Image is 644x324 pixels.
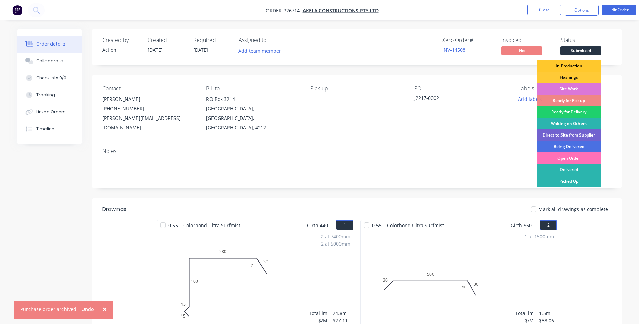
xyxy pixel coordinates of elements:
[537,129,601,141] div: Direct to Site from Supplier
[309,310,327,317] div: Total lm
[193,37,231,43] div: Required
[537,106,601,118] div: Ready for Delivery
[17,87,82,104] button: Tracking
[501,37,552,43] div: Invoiced
[537,141,601,152] div: Being Delivered
[17,121,82,138] button: Timeline
[36,75,66,81] div: Checklists 0/0
[102,46,140,53] div: Action
[560,46,601,56] button: Submitted
[36,126,54,132] div: Timeline
[206,94,299,132] div: P.O Box 3214[GEOGRAPHIC_DATA], [GEOGRAPHIC_DATA], [GEOGRAPHIC_DATA], 4212
[518,85,611,92] div: Labels
[336,220,353,230] button: 1
[239,37,307,43] div: Assigned to
[537,95,601,106] div: Ready for Pickup
[514,94,546,104] button: Add labels
[239,46,285,55] button: Add team member
[102,37,140,43] div: Created by
[333,317,350,324] div: $27.11
[537,164,601,176] div: Delivered
[148,47,163,53] span: [DATE]
[17,36,82,53] button: Order details
[148,37,185,43] div: Created
[102,94,195,132] div: [PERSON_NAME][PHONE_NUMBER][PERSON_NAME][EMAIL_ADDRESS][DOMAIN_NAME]
[384,220,447,230] span: Colorbond Ultra Surfmist
[515,310,534,317] div: Total lm
[102,85,195,92] div: Contact
[537,118,601,129] div: Waiting on Others
[540,220,557,230] button: 2
[36,92,55,98] div: Tracking
[102,148,611,155] div: Notes
[36,58,63,64] div: Collaborate
[166,220,181,230] span: 0.55
[560,46,601,55] span: Submitted
[102,94,195,104] div: [PERSON_NAME]
[537,60,601,72] div: In Production
[17,70,82,87] button: Checklists 0/0
[78,304,98,314] button: Undo
[181,220,243,230] span: Colorbond Ultra Surfmist
[442,37,493,43] div: Xero Order #
[17,104,82,121] button: Linked Orders
[442,47,465,53] a: INV-14508
[501,46,542,55] span: No
[36,41,65,47] div: Order details
[537,83,601,95] div: Site Work
[565,5,599,16] button: Options
[537,152,601,164] div: Open Order
[539,317,554,324] div: $33.06
[414,85,507,92] div: PO
[537,176,601,187] div: Picked Up
[369,220,384,230] span: 0.55
[36,109,66,115] div: Linked Orders
[102,104,195,113] div: [PHONE_NUMBER]
[206,104,299,132] div: [GEOGRAPHIC_DATA], [GEOGRAPHIC_DATA], [GEOGRAPHIC_DATA], 4212
[602,5,636,15] button: Edit Order
[266,7,303,14] span: Order #26714 -
[307,220,328,230] span: Girth 440
[206,85,299,92] div: Bill to
[560,37,611,43] div: Status
[96,301,113,317] button: Close
[321,240,350,247] div: 2 at 5000mm
[102,113,195,132] div: [PERSON_NAME][EMAIL_ADDRESS][DOMAIN_NAME]
[12,5,22,15] img: Factory
[235,46,285,55] button: Add team member
[17,53,82,70] button: Collaborate
[414,94,499,104] div: J2217-0002
[206,94,299,104] div: P.O Box 3214
[525,233,554,240] div: 1 at 1500mm
[193,47,208,53] span: [DATE]
[102,205,126,213] div: Drawings
[333,310,350,317] div: 24.8m
[527,5,561,15] button: Close
[537,72,601,83] div: Flashings
[511,220,532,230] span: Girth 560
[20,306,78,313] div: Purchase order archived.
[515,317,534,324] div: $/M
[303,7,379,14] a: Akela Constructions Pty Ltd
[103,304,107,314] span: ×
[321,233,350,240] div: 2 at 7400mm
[310,85,403,92] div: Pick up
[309,317,327,324] div: $/M
[539,310,554,317] div: 1.5m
